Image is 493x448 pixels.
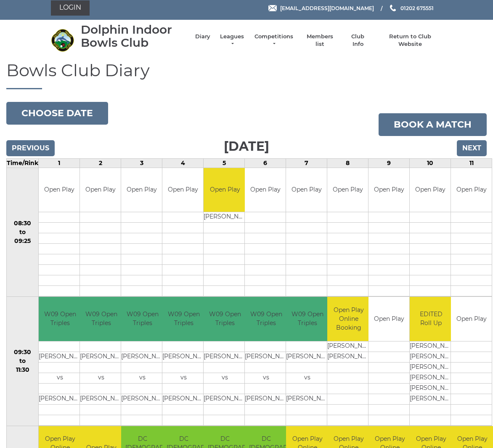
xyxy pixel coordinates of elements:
[379,113,487,136] a: Book a match
[286,168,327,212] td: Open Play
[451,297,492,341] td: Open Play
[245,394,287,404] td: [PERSON_NAME]
[379,33,442,48] a: Return to Club Website
[162,373,205,383] td: vs
[80,158,121,168] td: 2
[400,5,434,11] span: 01202 675551
[7,297,39,426] td: 09:30 to 11:30
[6,140,55,156] input: Previous
[204,158,245,168] td: 5
[204,352,246,362] td: [PERSON_NAME]
[327,158,368,168] td: 8
[204,297,246,341] td: W09 Open Triples
[410,373,452,383] td: [PERSON_NAME]
[410,383,452,394] td: [PERSON_NAME]
[451,168,492,212] td: Open Play
[204,212,246,223] td: [PERSON_NAME]
[162,158,204,168] td: 4
[219,33,245,48] a: Leagues
[346,33,370,48] a: Club Info
[410,168,451,212] td: Open Play
[410,394,452,404] td: [PERSON_NAME]
[39,158,80,168] td: 1
[7,158,39,168] td: Time/Rink
[204,394,246,404] td: [PERSON_NAME]
[327,168,368,212] td: Open Play
[368,168,409,212] td: Open Play
[204,373,246,383] td: vs
[410,352,452,362] td: [PERSON_NAME]
[81,23,187,49] div: Dolphin Indoor Bowls Club
[204,168,246,212] td: Open Play
[389,4,434,12] a: Phone us 01202 675551
[245,158,286,168] td: 6
[6,61,487,89] h1: Bowls Club Diary
[410,341,452,352] td: [PERSON_NAME]
[368,158,410,168] td: 9
[39,168,80,212] td: Open Play
[162,394,205,404] td: [PERSON_NAME]
[39,373,81,383] td: vs
[39,352,81,362] td: [PERSON_NAME]
[80,168,121,212] td: Open Play
[245,168,286,212] td: Open Play
[410,158,451,168] td: 10
[121,352,164,362] td: [PERSON_NAME]
[121,168,162,212] td: Open Play
[254,33,294,48] a: Competitions
[39,394,81,404] td: [PERSON_NAME]
[51,29,74,52] img: Dolphin Indoor Bowls Club
[457,140,487,156] input: Next
[245,373,287,383] td: vs
[6,102,108,125] button: Choose date
[245,297,287,341] td: W09 Open Triples
[39,297,81,341] td: W09 Open Triples
[51,0,90,16] a: Login
[286,394,329,404] td: [PERSON_NAME]
[410,297,452,341] td: EDITED Roll Up
[286,297,329,341] td: W09 Open Triples
[286,352,329,362] td: [PERSON_NAME]
[162,168,203,212] td: Open Play
[80,394,122,404] td: [PERSON_NAME]
[121,394,164,404] td: [PERSON_NAME]
[280,5,374,11] span: [EMAIL_ADDRESS][DOMAIN_NAME]
[286,373,329,383] td: vs
[245,352,287,362] td: [PERSON_NAME]
[162,352,205,362] td: [PERSON_NAME]
[327,352,370,362] td: [PERSON_NAME]
[390,5,396,11] img: Phone us
[268,5,277,11] img: Email
[121,297,164,341] td: W09 Open Triples
[162,297,205,341] td: W09 Open Triples
[286,158,327,168] td: 7
[302,33,337,48] a: Members list
[7,168,39,297] td: 08:30 to 09:25
[121,158,162,168] td: 3
[327,341,370,352] td: [PERSON_NAME]
[410,362,452,373] td: [PERSON_NAME]
[268,4,374,12] a: Email [EMAIL_ADDRESS][DOMAIN_NAME]
[327,297,370,341] td: Open Play Online Booking
[80,352,122,362] td: [PERSON_NAME]
[195,33,210,40] a: Diary
[80,373,122,383] td: vs
[121,373,164,383] td: vs
[80,297,122,341] td: W09 Open Triples
[451,158,492,168] td: 11
[368,297,409,341] td: Open Play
